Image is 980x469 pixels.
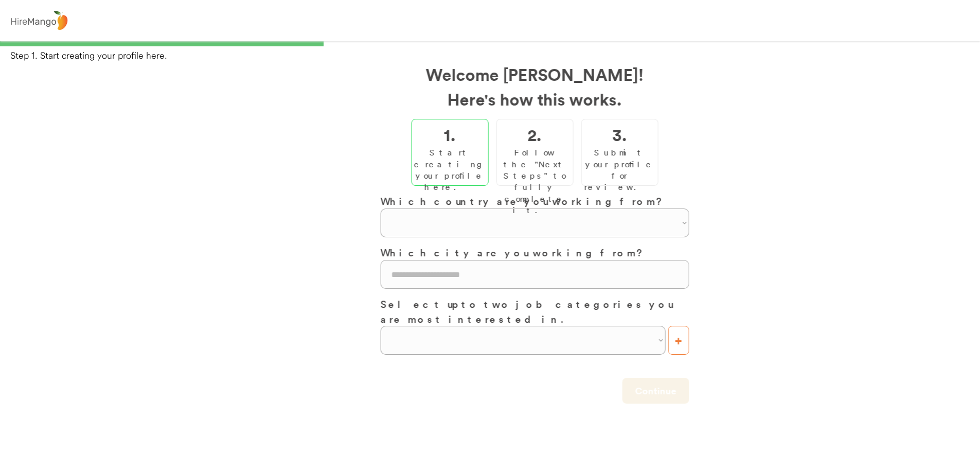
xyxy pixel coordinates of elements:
[380,297,689,326] h3: Select up to two job categories you are most interested in.
[668,326,689,355] button: +
[612,122,627,147] h2: 3.
[414,147,486,193] div: Start creating your profile here.
[380,62,689,111] h2: Welcome [PERSON_NAME]! Here's how this works.
[2,41,978,46] div: 33%
[622,378,689,404] button: Continue
[528,122,542,147] h2: 2.
[499,147,570,216] div: Follow the "Next Steps" to fully complete it.
[380,194,689,209] h3: Which country are you working from?
[444,122,456,147] h2: 1.
[380,245,689,260] h3: Which city are you working from?
[584,147,655,193] div: Submit your profile for review.
[8,9,70,33] img: logo%20-%20hiremango%20gray.png
[10,49,980,62] div: Step 1. Start creating your profile here.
